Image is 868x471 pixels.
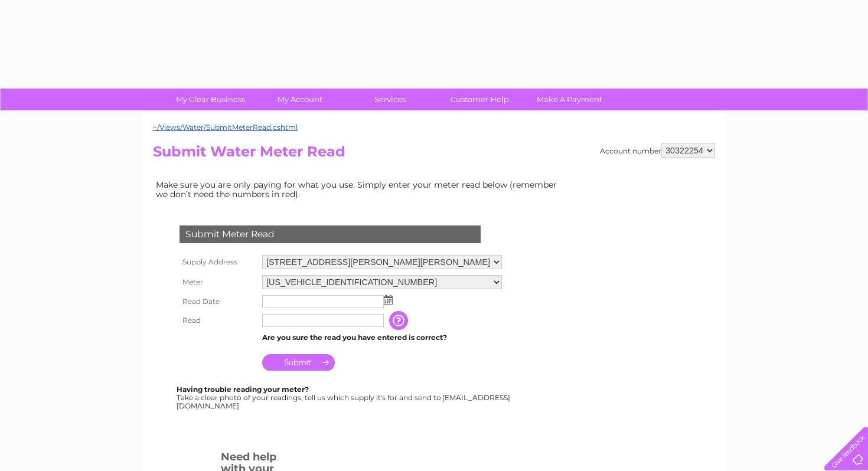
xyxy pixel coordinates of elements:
th: Read [177,311,259,330]
td: Are you sure the read you have entered is correct? [259,330,505,345]
div: Submit Meter Read [180,225,481,243]
b: Having trouble reading your meter? [177,385,309,394]
div: Take a clear photo of your readings, tell us which supply it's for and send to [EMAIL_ADDRESS][DO... [177,385,512,410]
a: My Clear Business [162,89,259,110]
th: Meter [177,272,259,292]
a: Customer Help [431,89,528,110]
a: Services [341,89,439,110]
img: ... [384,295,393,305]
a: Make A Payment [521,89,618,110]
th: Read Date [177,292,259,311]
a: My Account [252,89,349,110]
div: Account number [600,143,715,158]
a: ~/Views/Water/SubmitMeterRead.cshtml [153,123,298,132]
th: Supply Address [177,252,259,272]
input: Submit [262,354,335,371]
input: Information [389,311,410,330]
td: Make sure you are only paying for what you use. Simply enter your meter read below (remember we d... [153,177,566,202]
h2: Submit Water Meter Read [153,143,715,166]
